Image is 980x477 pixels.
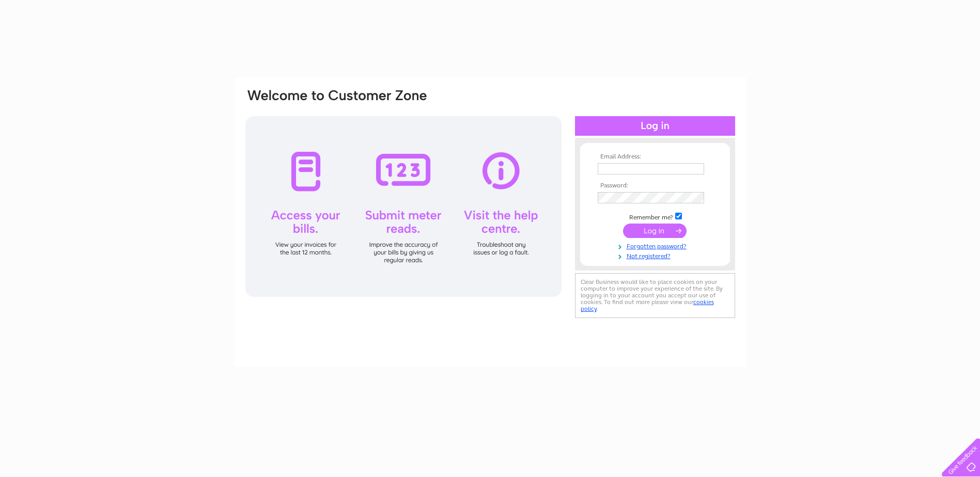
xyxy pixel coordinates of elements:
[595,211,715,221] td: Remember me?
[575,273,735,318] div: Clear Business would like to place cookies on your computer to improve your experience of the sit...
[598,241,715,250] a: Forgotten password?
[581,298,714,312] a: cookies policy
[595,153,715,161] th: Email Address:
[598,250,715,260] a: Not registered?
[595,182,715,189] th: Password:
[623,224,687,238] input: Submit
